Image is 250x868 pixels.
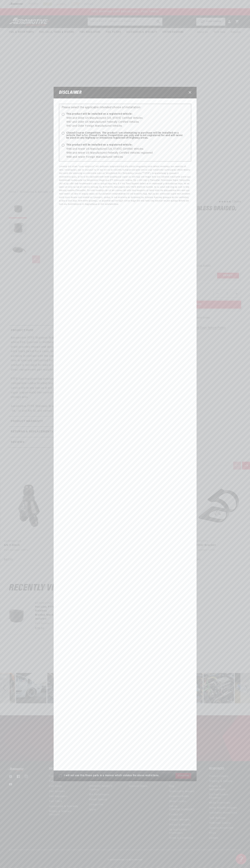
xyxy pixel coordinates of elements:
li: 1966 and newer US Manufactured [US_STATE] Certified Vehicles [66,147,189,151]
h3: Disclaimer [59,91,82,95]
button: Close [187,89,193,96]
span: I will not use this/these parts in a manner which violates the above restrictions. [64,774,159,777]
span: This product will be installed on a registered vehicle: [62,113,133,115]
li: 1968 and newer US Manufactured Federally Certified Vehicles registered [66,151,189,155]
span: Closed Course Competition. The product I am attempting to purchase will be installed on a vehicle... [62,132,185,139]
li: 1967 and Older US Manufactured Federally Certified Vehicles [66,120,189,124]
li: 1968 and newer Foreign Manufactured Vehicles [66,155,189,159]
p: Loremip dol sitam "cons-adipiscin" elit seddoeiu temporincidid utla etdolo magnaaliq enim admin v... [59,165,191,206]
span: This product will be installed on a registered vehicle: [62,144,133,146]
p: Please select the applicable intended choice of installation: [62,105,189,110]
li: 1967 and Older Foreign Manufactured Vehicles [66,124,189,128]
li: 1965 and Older US Manufactured [US_STATE] Certified Vehicles [66,116,189,120]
